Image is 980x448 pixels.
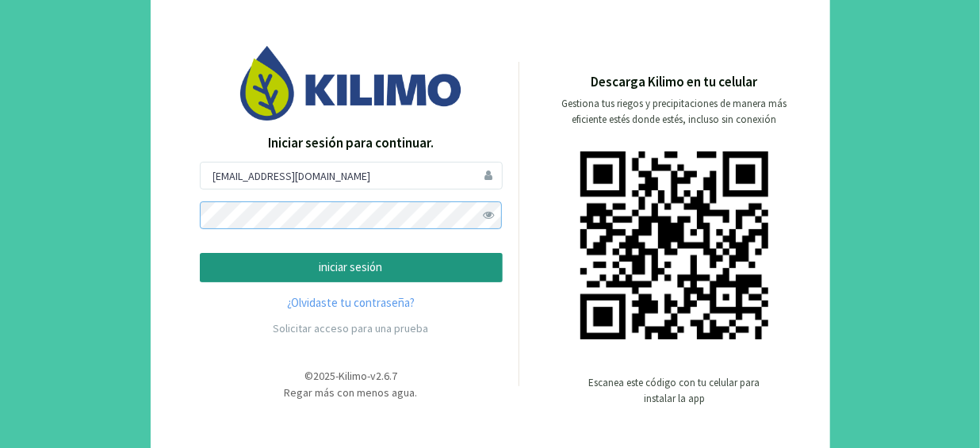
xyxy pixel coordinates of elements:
input: Usuario [200,162,503,190]
span: Kilimo [339,369,367,383]
span: © [304,369,313,383]
p: Iniciar sesión para continuar. [200,133,503,154]
a: ¿Olvidaste tu contraseña? [200,294,503,312]
span: - [367,369,370,383]
p: Gestiona tus riegos y precipitaciones de manera más eficiente estés donde estés, incluso sin cone... [553,96,797,128]
span: 2025 [313,369,335,383]
p: Escanea este código con tu celular para instalar la app [588,375,762,407]
p: Descarga Kilimo en tu celular [591,72,758,93]
button: iniciar sesión [200,253,503,282]
span: Regar más con menos agua. [285,385,418,400]
span: - [335,369,339,383]
span: v2.6.7 [370,369,397,383]
p: iniciar sesión [213,258,489,277]
a: Solicitar acceso para una prueba [274,321,429,335]
img: qr code [580,151,768,339]
img: Image [240,46,462,120]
